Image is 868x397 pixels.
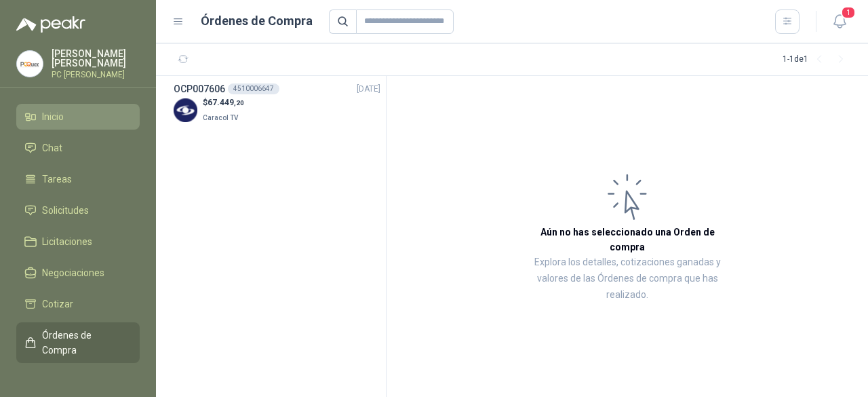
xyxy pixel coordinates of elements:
span: ,20 [234,99,244,107]
span: Licitaciones [42,234,92,249]
span: 67.449 [208,98,244,107]
a: Tareas [16,166,140,192]
span: [DATE] [357,83,380,96]
div: 1 - 1 de 1 [783,49,852,71]
a: Solicitudes [16,197,140,223]
a: Negociaciones [16,260,140,286]
span: Tareas [42,172,72,187]
img: Company Logo [174,98,197,122]
p: PC [PERSON_NAME] [52,71,140,79]
span: Chat [42,140,62,155]
img: Logo peakr [16,16,85,33]
span: Órdenes de Compra [42,328,127,358]
div: 4510006647 [228,83,279,94]
a: Chat [16,135,140,161]
a: Inicio [16,104,140,130]
span: Negociaciones [42,265,104,280]
a: OCP0076064510006647[DATE] Company Logo$67.449,20Caracol TV [174,81,380,124]
p: [PERSON_NAME] [PERSON_NAME] [52,49,140,68]
img: Company Logo [17,51,43,77]
h1: Órdenes de Compra [201,12,313,31]
p: $ [203,96,244,109]
p: Explora los detalles, cotizaciones ganadas y valores de las Órdenes de compra que has realizado. [522,254,732,303]
a: Licitaciones [16,229,140,254]
span: Cotizar [42,297,73,311]
span: Caracol TV [203,114,238,121]
span: Inicio [42,109,64,124]
h3: OCP007606 [174,81,225,96]
a: Órdenes de Compra [16,322,140,363]
span: Solicitudes [42,203,89,218]
a: Cotizar [16,291,140,317]
span: 1 [841,6,856,19]
h3: Aún no has seleccionado una Orden de compra [522,225,732,254]
button: 1 [827,10,852,34]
